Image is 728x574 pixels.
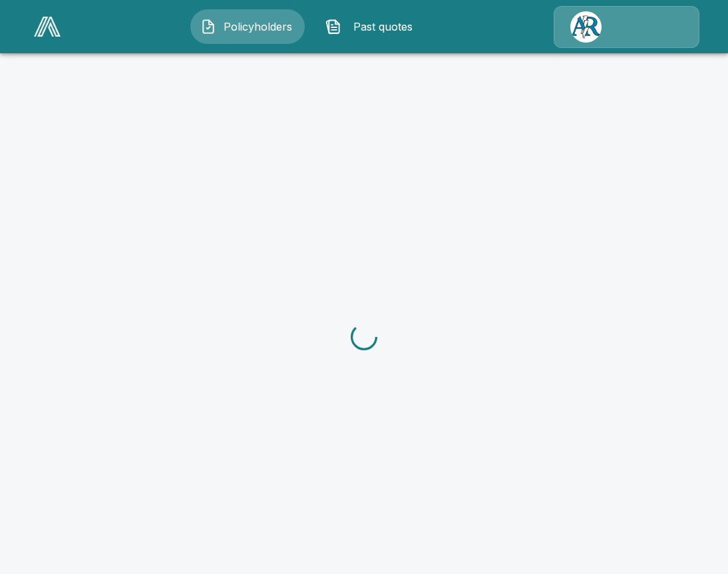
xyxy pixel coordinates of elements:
[190,9,305,44] button: Policyholders IconPolicyholders
[200,19,216,35] img: Policyholders Icon
[315,9,430,44] button: Past quotes IconPast quotes
[347,19,420,35] span: Past quotes
[222,19,295,35] span: Policyholders
[325,19,341,35] img: Past quotes Icon
[34,17,61,37] img: AA Logo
